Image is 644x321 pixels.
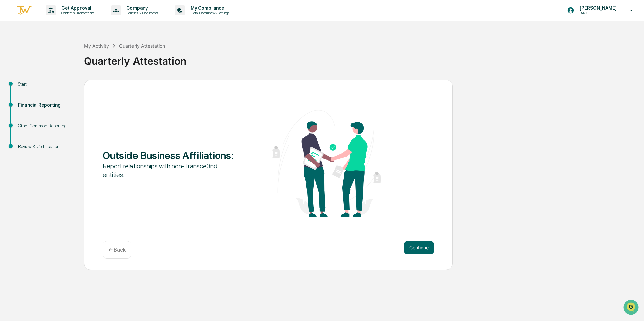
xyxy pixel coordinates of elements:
p: My Compliance [185,5,233,11]
div: My Activity [84,43,109,49]
div: 🖐️ [7,85,12,90]
div: 🔎 [7,98,12,103]
button: Start new chat [114,53,122,61]
span: Preclearance [13,84,43,91]
img: 1746055101610-c473b297-6a78-478c-a979-82029cc54cd1 [7,51,19,63]
p: Data, Deadlines & Settings [185,11,233,15]
div: Report relationships with non-Transce3nd entities. [103,162,235,179]
div: 🗄️ [49,85,54,90]
p: How can we help? [7,14,122,25]
img: logo [16,5,32,16]
span: Pylon [67,114,81,119]
div: Financial Reporting [18,102,73,109]
div: Review & Certification [18,143,73,150]
span: Data Lookup [13,97,42,104]
p: IAR CE [574,11,620,15]
p: ← Back [108,247,126,253]
a: Powered byPylon [47,113,81,119]
p: Company [121,5,161,11]
img: Outside Business Affiliations [268,110,401,217]
div: Start new chat [23,51,110,58]
p: [PERSON_NAME] [574,5,620,11]
div: Start [18,81,73,88]
p: Policies & Documents [121,11,161,15]
button: Continue [404,241,434,254]
div: Outside Business Affiliations : [103,149,235,162]
span: Attestations [55,84,83,91]
div: Quarterly Attestation [84,50,641,67]
p: Content & Transactions [56,11,98,15]
a: 🔎Data Lookup [4,94,45,107]
div: We're available if you need us! [23,58,85,63]
p: Get Approval [56,5,98,11]
div: Other Common Reporting [18,122,73,129]
a: 🖐️Preclearance [4,82,46,94]
a: 🗄️Attestations [46,82,86,94]
div: Quarterly Attestation [119,43,165,49]
iframe: Open customer support [623,299,641,317]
